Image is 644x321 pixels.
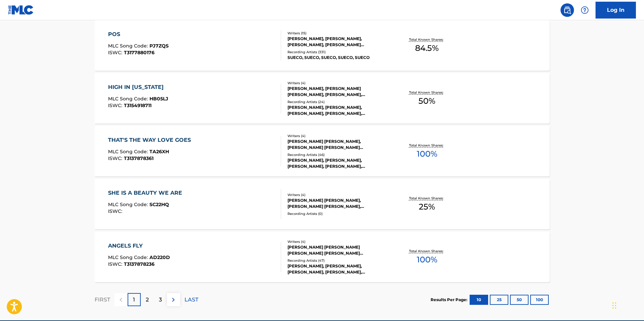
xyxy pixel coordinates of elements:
[169,296,177,304] img: right
[287,36,389,48] div: [PERSON_NAME], [PERSON_NAME], [PERSON_NAME], [PERSON_NAME] [PERSON_NAME], [PERSON_NAME] [PERSON_N...
[581,6,589,14] img: help
[95,179,550,229] a: SHE IS A BEAUTY WE AREMLC Song Code:SC22HQISWC:Writers (4)[PERSON_NAME] [PERSON_NAME], [PERSON_NA...
[95,296,110,304] p: FIRST
[287,258,389,263] div: Recording Artists ( 47 )
[287,244,389,256] div: [PERSON_NAME] [PERSON_NAME] [PERSON_NAME] [PERSON_NAME] [PERSON_NAME] [PERSON_NAME]
[287,138,389,151] div: [PERSON_NAME] [PERSON_NAME], [PERSON_NAME] [PERSON_NAME] [PERSON_NAME] [PERSON_NAME] [PERSON_NAME]
[287,81,389,86] div: Writers ( 4 )
[612,295,616,316] div: Drag
[490,295,508,305] button: 25
[419,201,435,213] span: 25 %
[563,6,571,14] img: search
[108,254,149,260] span: MLC Song Code :
[108,83,168,91] div: HIGH IN [US_STATE]
[108,30,169,38] div: POS
[95,126,550,176] a: THAT'S THE WAY LOVE GOESMLC Song Code:TA26XHISWC:T3137878361Writers (4)[PERSON_NAME] [PERSON_NAME...
[530,295,549,305] button: 100
[95,73,550,124] a: HIGH IN [US_STATE]MLC Song Code:HB05LJISWC:T3154918711Writers (4)[PERSON_NAME], [PERSON_NAME] [PE...
[124,50,155,56] span: T3177880176
[287,104,389,117] div: [PERSON_NAME], [PERSON_NAME], [PERSON_NAME], [PERSON_NAME], [PERSON_NAME]
[8,5,34,15] img: MLC Logo
[108,50,124,56] span: ISWC :
[287,55,389,61] div: SUECO, SUECO, SUECO, SUECO, SUECO
[146,296,149,304] p: 2
[287,263,389,275] div: [PERSON_NAME], [PERSON_NAME], [PERSON_NAME], [PERSON_NAME], [PERSON_NAME]
[287,86,389,98] div: [PERSON_NAME], [PERSON_NAME] [PERSON_NAME], [PERSON_NAME], [PERSON_NAME]
[417,148,437,160] span: 100 %
[287,197,389,210] div: [PERSON_NAME] [PERSON_NAME], [PERSON_NAME] [PERSON_NAME], [PERSON_NAME], [PERSON_NAME]
[409,143,445,148] p: Total Known Shares:
[95,232,550,282] a: ANGELS FLYMLC Song Code:AD220DISWC:T3137878236Writers (4)[PERSON_NAME] [PERSON_NAME] [PERSON_NAME...
[470,295,488,305] button: 10
[510,295,529,305] button: 50
[578,3,591,17] div: Help
[409,90,445,95] p: Total Known Shares:
[418,95,435,107] span: 50 %
[149,43,169,49] span: PJ7ZQS
[108,102,124,108] span: ISWC :
[149,254,170,260] span: AD220D
[108,242,170,250] div: ANGELS FLY
[409,196,445,201] p: Total Known Shares:
[287,31,389,36] div: Writers ( 15 )
[409,249,445,254] p: Total Known Shares:
[159,296,162,304] p: 3
[287,239,389,244] div: Writers ( 4 )
[287,50,389,55] div: Recording Artists ( 331 )
[124,102,151,108] span: T3154918711
[149,201,169,207] span: SC22HQ
[415,42,439,54] span: 84.5 %
[409,37,445,42] p: Total Known Shares:
[561,3,574,17] a: Public Search
[610,289,644,321] iframe: Chat Widget
[287,157,389,169] div: [PERSON_NAME], [PERSON_NAME], [PERSON_NAME], [PERSON_NAME], [PERSON_NAME]
[287,99,389,104] div: Recording Artists ( 24 )
[133,296,135,304] p: 1
[108,149,149,155] span: MLC Song Code :
[417,254,437,266] span: 100 %
[287,152,389,157] div: Recording Artists ( 46 )
[184,296,198,304] p: LAST
[287,211,389,216] div: Recording Artists ( 0 )
[124,155,154,161] span: T3137878361
[596,2,636,19] a: Log In
[287,133,389,138] div: Writers ( 4 )
[287,192,389,197] div: Writers ( 4 )
[95,20,550,71] a: POSMLC Song Code:PJ7ZQSISWC:T3177880176Writers (15)[PERSON_NAME], [PERSON_NAME], [PERSON_NAME], [...
[149,149,169,155] span: TA26XH
[108,189,185,197] div: SHE IS A BEAUTY WE ARE
[431,297,469,303] p: Results Per Page:
[108,96,149,102] span: MLC Song Code :
[108,136,194,144] div: THAT'S THE WAY LOVE GOES
[149,96,168,102] span: HB05LJ
[108,155,124,161] span: ISWC :
[124,261,155,267] span: T3137878236
[108,261,124,267] span: ISWC :
[108,201,149,207] span: MLC Song Code :
[108,208,124,214] span: ISWC :
[108,43,149,49] span: MLC Song Code :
